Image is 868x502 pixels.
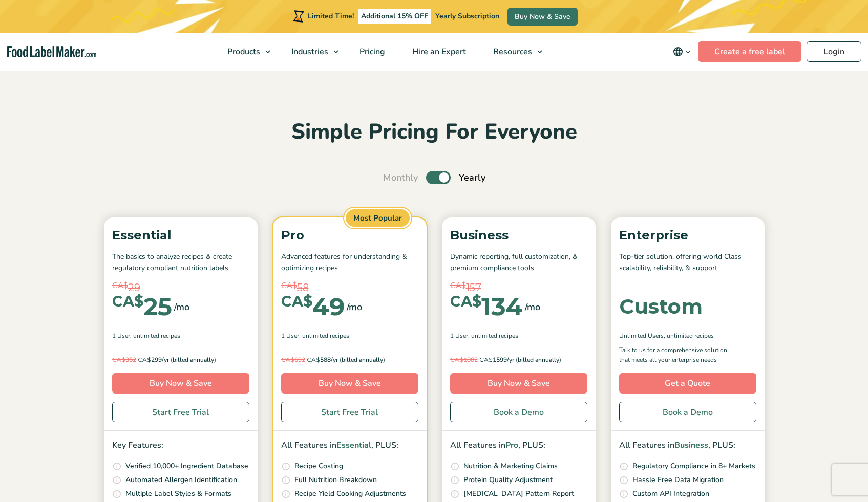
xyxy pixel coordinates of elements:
[450,356,463,363] span: CA$
[619,439,756,452] p: All Features in , PLUS:
[632,488,709,499] p: Custom API Integration
[112,356,125,363] span: CA$
[224,46,261,57] span: Products
[450,373,587,394] a: Buy Now & Save
[356,46,386,57] span: Pricing
[281,251,418,274] p: Advanced features for understanding & optimizing recipes
[450,439,587,452] p: All Features in , PLUS:
[409,46,467,57] span: Hire an Expert
[463,488,574,499] p: [MEDICAL_DATA] Pattern Report
[281,331,299,340] span: 1 User
[450,294,523,319] div: 134
[619,296,703,317] div: Custom
[466,280,481,295] span: 157
[125,488,231,499] p: Multiple Label Styles & Formats
[112,294,143,309] span: CA$
[450,226,587,245] p: Business
[619,331,664,340] span: Unlimited Users
[307,356,320,363] span: CA$
[99,118,770,146] h2: Simple Pricing For Everyone
[619,226,756,245] p: Enterprise
[525,300,540,314] span: /mo
[294,461,343,472] p: Recipe Costing
[299,331,349,340] span: , Unlimited Recipes
[288,46,329,57] span: Industries
[346,33,396,71] a: Pricing
[112,331,130,340] span: 1 User
[125,461,248,472] p: Verified 10,000+ Ingredient Database
[281,439,418,452] p: All Features in , PLUS:
[468,331,518,340] span: , Unlimited Recipes
[214,33,276,71] a: Products
[459,171,485,185] span: Yearly
[112,355,249,365] p: 299/yr (billed annually)
[698,41,801,62] a: Create a free label
[807,41,861,62] a: Login
[112,226,249,245] p: Essential
[281,356,305,364] del: 692
[463,461,558,472] p: Nutrition & Marketing Claims
[281,356,294,363] span: CA$
[281,294,345,319] div: 49
[664,331,714,340] span: , Unlimited Recipes
[308,11,354,21] span: Limited Time!
[505,440,518,451] span: Pro
[450,331,468,340] span: 1 User
[450,251,587,274] p: Dynamic reporting, full customization, & premium compliance tools
[112,251,249,274] p: The basics to analyze recipes & create regulatory compliant nutrition labels
[480,33,547,71] a: Resources
[336,440,371,451] span: Essential
[619,402,756,422] a: Book a Demo
[281,294,312,309] span: CA$
[281,373,418,394] a: Buy Now & Save
[450,356,478,364] del: 1882
[112,373,249,394] a: Buy Now & Save
[174,300,189,314] span: /mo
[435,11,499,21] span: Yearly Subscription
[450,280,466,292] span: CA$
[619,373,756,394] a: Get a Quote
[358,9,431,24] span: Additional 15% OFF
[463,474,553,486] p: Protein Quality Adjustment
[490,46,533,57] span: Resources
[281,280,297,292] span: CA$
[112,439,249,452] p: Key Features:
[294,474,377,486] p: Full Nutrition Breakdown
[619,251,756,274] p: Top-tier solution, offering world Class scalability, reliability, & support
[632,474,724,486] p: Hassle Free Data Migration
[278,33,344,71] a: Industries
[383,171,418,185] span: Monthly
[632,461,755,472] p: Regulatory Compliance in 8+ Markets
[125,474,237,486] p: Automated Allergen Identification
[479,356,493,363] span: CA$
[450,355,587,365] p: 1599/yr (billed annually)
[281,226,418,245] p: Pro
[399,33,477,71] a: Hire an Expert
[281,402,418,422] a: Start Free Trial
[507,8,578,26] a: Buy Now & Save
[112,356,136,364] del: 352
[112,280,128,292] span: CA$
[674,440,708,451] span: Business
[297,280,309,295] span: 58
[344,208,411,229] span: Most Popular
[450,294,481,309] span: CA$
[128,280,140,295] span: 29
[294,488,406,499] p: Recipe Yield Cooking Adjustments
[619,345,737,365] p: Talk to us for a comprehensive solution that meets all your enterprise needs
[112,294,172,319] div: 25
[426,171,451,184] label: Toggle
[130,331,180,340] span: , Unlimited Recipes
[347,300,362,314] span: /mo
[112,402,249,422] a: Start Free Trial
[138,356,151,363] span: CA$
[450,402,587,422] a: Book a Demo
[281,355,418,365] p: 588/yr (billed annually)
